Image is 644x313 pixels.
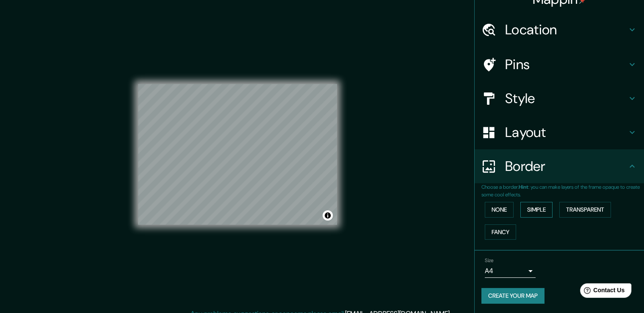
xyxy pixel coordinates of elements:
[475,48,644,81] div: Pins
[519,184,528,190] b: Hint
[323,210,333,221] button: Toggle attribution
[481,183,644,198] p: Choose a border. : you can make layers of the frame opaque to create some cool effects.
[559,202,611,218] button: Transparent
[505,56,627,73] h4: Pins
[569,280,635,304] iframe: Help widget launcher
[505,124,627,141] h4: Layout
[505,90,627,107] h4: Style
[138,84,337,225] canvas: Map
[485,264,536,278] div: A4
[481,288,544,304] button: Create your map
[520,202,553,218] button: Simple
[475,81,644,115] div: Style
[485,202,514,218] button: None
[475,13,644,47] div: Location
[475,149,644,183] div: Border
[475,115,644,149] div: Layout
[505,158,627,175] h4: Border
[485,224,516,240] button: Fancy
[485,257,494,264] label: Size
[505,21,627,38] h4: Location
